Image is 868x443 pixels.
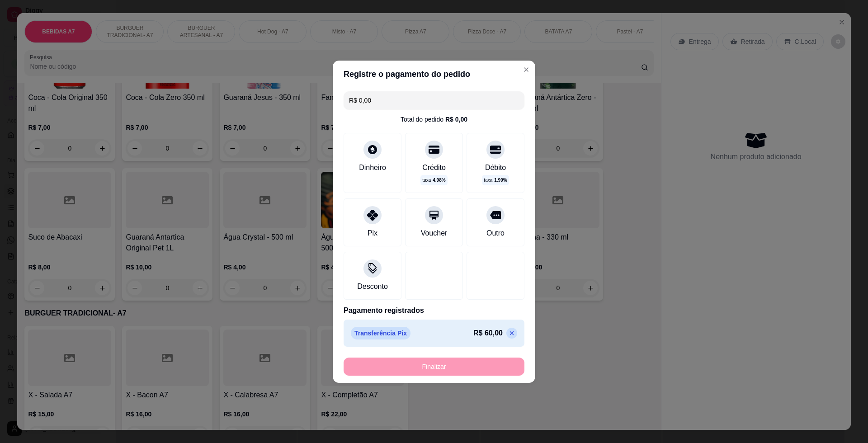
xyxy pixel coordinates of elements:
input: Ex.: hambúrguer de cordeiro [349,91,519,109]
p: R$ 60,00 [473,328,503,339]
div: Débito [485,162,506,173]
p: taxa [484,177,507,184]
div: Pix [368,228,377,239]
span: 1.99 % [494,177,507,184]
div: Outro [486,228,505,239]
span: 4.98 % [433,177,445,184]
header: Registre o pagamento do pedido [333,61,535,88]
div: Total do pedido [401,115,467,124]
p: taxa [422,177,445,184]
button: Close [519,62,533,77]
div: R$ 0,00 [445,115,467,124]
div: Dinheiro [359,162,386,173]
div: Desconto [357,281,388,292]
div: Voucher [421,228,448,239]
p: Transferência Pix [351,327,410,339]
div: Crédito [422,162,446,173]
p: Pagamento registrados [344,305,524,316]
